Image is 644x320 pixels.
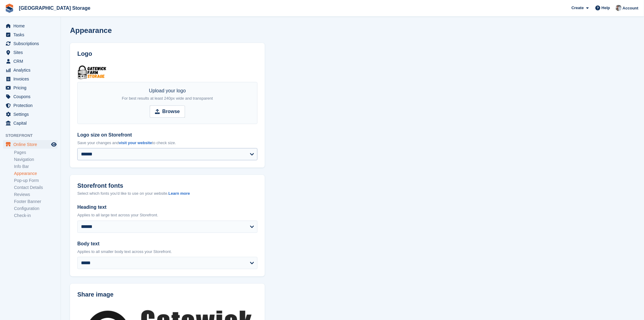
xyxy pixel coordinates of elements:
[77,182,123,189] h2: Storefront fonts
[77,291,257,298] h2: Share image
[77,50,257,57] h2: Logo
[13,92,50,101] span: Coupons
[50,141,58,148] a: Preview store
[119,140,152,145] a: visit your website
[3,48,58,57] a: menu
[13,84,50,92] span: Pricing
[3,92,58,101] a: menu
[13,57,50,66] span: CRM
[602,5,610,11] span: Help
[14,199,58,204] a: Footer Banner
[13,30,50,39] span: Tasks
[16,3,93,13] a: [GEOGRAPHIC_DATA] Storage
[77,140,257,146] p: Save your changes and to check size.
[616,5,622,11] img: Will Strivens
[5,4,14,13] img: stora-icon-8386f47178a22dfd0bd8f6a31ec36ba5ce8667c1dd55bd0f319d3a0aa187defe.svg
[14,206,58,212] a: Configuration
[77,190,257,197] div: Select which fonts you'd like to use on your website.
[13,110,50,119] span: Settings
[150,105,185,118] input: Browse
[3,140,58,149] a: menu
[14,185,58,190] a: Contact Details
[623,5,639,11] span: Account
[3,66,58,74] a: menu
[13,66,50,74] span: Analytics
[122,87,213,102] div: Upload your logo
[5,133,61,139] span: Storefront
[77,131,257,139] label: Logo size on Storefront
[77,65,107,80] img: Gatewick%20Farm%20Storage.png
[3,30,58,39] a: menu
[3,57,58,66] a: menu
[13,22,50,30] span: Home
[77,212,257,218] p: Applies to all large text across your Storefront.
[13,101,50,110] span: Protection
[162,108,180,115] strong: Browse
[3,119,58,127] a: menu
[3,101,58,110] a: menu
[14,157,58,162] a: Navigation
[3,110,58,119] a: menu
[70,26,112,34] h1: Appearance
[14,213,58,219] a: Check-in
[77,204,257,211] label: Heading text
[14,171,58,176] a: Appearance
[168,191,190,196] a: Learn more
[14,164,58,169] a: Info Bar
[14,150,58,155] a: Pages
[13,48,50,57] span: Sites
[13,39,50,48] span: Subscriptions
[13,140,50,149] span: Online Store
[122,96,213,101] span: For best results at least 240px wide and transparent
[3,39,58,48] a: menu
[13,75,50,83] span: Invoices
[3,22,58,30] a: menu
[13,119,50,127] span: Capital
[3,75,58,83] a: menu
[77,249,257,255] p: Applies to all smaller body text across your Storefront.
[572,5,584,11] span: Create
[77,240,257,247] label: Body text
[3,84,58,92] a: menu
[14,192,58,197] a: Reviews
[14,178,58,183] a: Pop-up Form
